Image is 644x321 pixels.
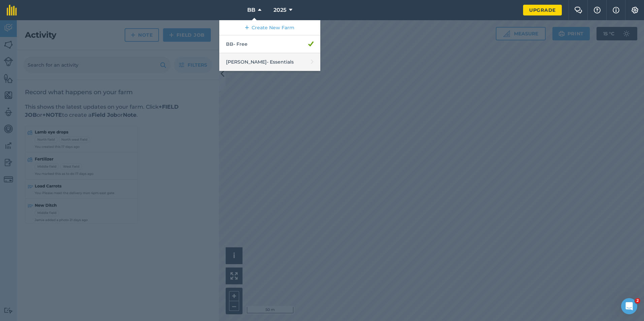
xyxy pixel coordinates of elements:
[613,6,619,14] img: svg+xml;base64,PHN2ZyB4bWxucz0iaHR0cDovL3d3dy53My5vcmcvMjAwMC9zdmciIHdpZHRoPSIxNyIgaGVpZ2h0PSIxNy...
[219,35,320,53] a: BB- Free
[631,7,639,13] img: A cog icon
[219,20,320,35] a: Create New Farm
[273,6,286,14] span: 2025
[7,5,17,15] img: fieldmargin Logo
[621,298,637,314] iframe: Intercom live chat
[574,7,582,13] img: Two speech bubbles overlapping with the left bubble in the forefront
[219,53,320,71] a: [PERSON_NAME]- Essentials
[593,7,601,13] img: A question mark icon
[635,298,640,304] span: 2
[523,5,562,15] a: Upgrade
[247,6,255,14] span: BB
